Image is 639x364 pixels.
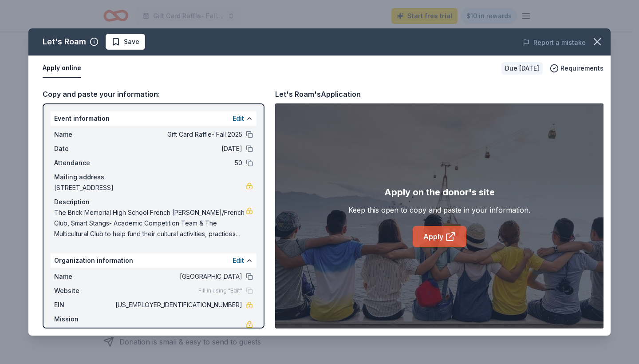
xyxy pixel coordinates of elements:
span: Save [124,36,139,47]
span: [STREET_ADDRESS] [54,182,246,193]
div: Keep this open to copy and paste in your information. [348,205,530,215]
span: [DATE] [114,143,242,154]
span: The Brick Memorial High School French [PERSON_NAME]/French Club, Smart Stangs- Academic Competiti... [54,207,246,239]
button: Save [106,34,145,50]
div: Let's Roam [43,35,86,49]
span: Website [54,285,114,296]
button: Edit [233,113,244,124]
span: 50 [114,158,242,168]
span: Gift Card Raffle- Fall 2025 [114,129,242,140]
div: Organization information [51,253,256,268]
a: Apply [413,226,466,247]
span: Name [54,271,114,282]
div: Copy and paste your information: [43,88,264,100]
span: Requirements [560,63,603,74]
span: Attendance [54,158,114,168]
span: Mission statement [54,314,114,335]
div: Due [DATE] [501,62,543,75]
span: [GEOGRAPHIC_DATA] [114,271,242,282]
button: Requirements [550,63,603,74]
span: Date [54,143,114,154]
div: Description [54,197,253,207]
div: Apply on the donor's site [384,185,495,199]
span: Fill in using "Edit" [198,287,242,294]
span: Name [54,129,114,140]
button: Edit [233,255,244,266]
button: Report a mistake [523,37,586,48]
div: Mailing address [54,172,253,182]
span: EIN [54,300,114,310]
button: Apply online [43,59,81,78]
div: Let's Roam's Application [275,88,361,100]
div: Event information [51,111,256,126]
span: [US_EMPLOYER_IDENTIFICATION_NUMBER] [114,300,242,310]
